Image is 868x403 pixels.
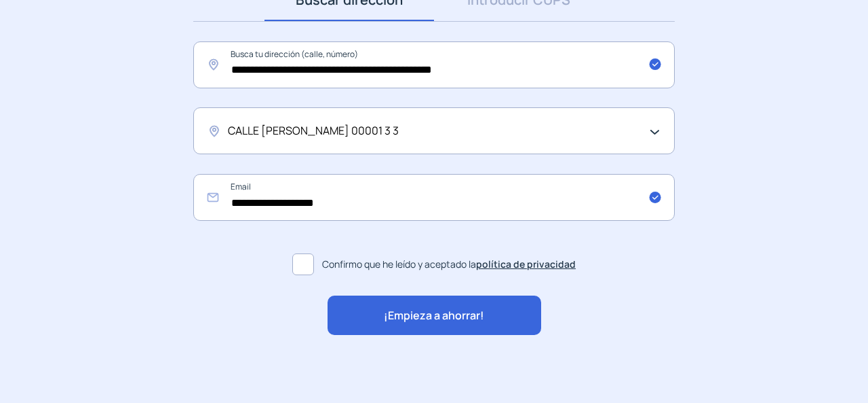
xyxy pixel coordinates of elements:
a: política de privacidad [476,258,576,270]
span: Confirmo que he leído y aceptado la [322,257,576,272]
span: CALLE [PERSON_NAME] 00001 3 3 [228,122,399,140]
span: ¡Empieza a ahorrar! [384,307,484,325]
